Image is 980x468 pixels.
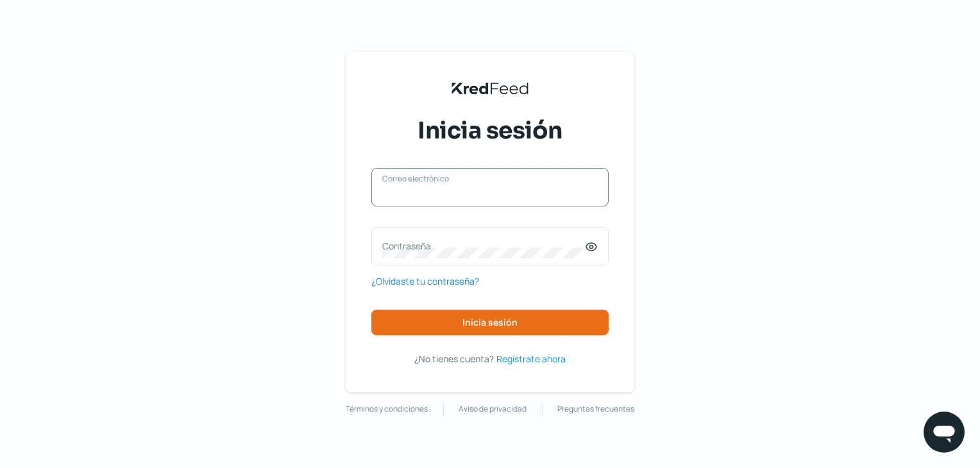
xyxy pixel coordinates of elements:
a: Aviso de privacidad [459,402,527,416]
span: Inicia sesión [462,318,518,327]
a: Regístrate ahora [496,351,566,367]
span: Inicia sesión [418,115,562,147]
span: ¿No tienes cuenta? [414,353,494,365]
label: Correo electrónico [382,173,585,184]
a: Preguntas frecuentes [557,402,634,416]
a: ¿Olvidaste tu contraseña? [371,273,479,289]
a: Términos y condiciones [346,402,428,416]
img: chatIcon [931,419,957,445]
button: Inicia sesión [371,310,609,335]
label: Contraseña [382,240,585,252]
